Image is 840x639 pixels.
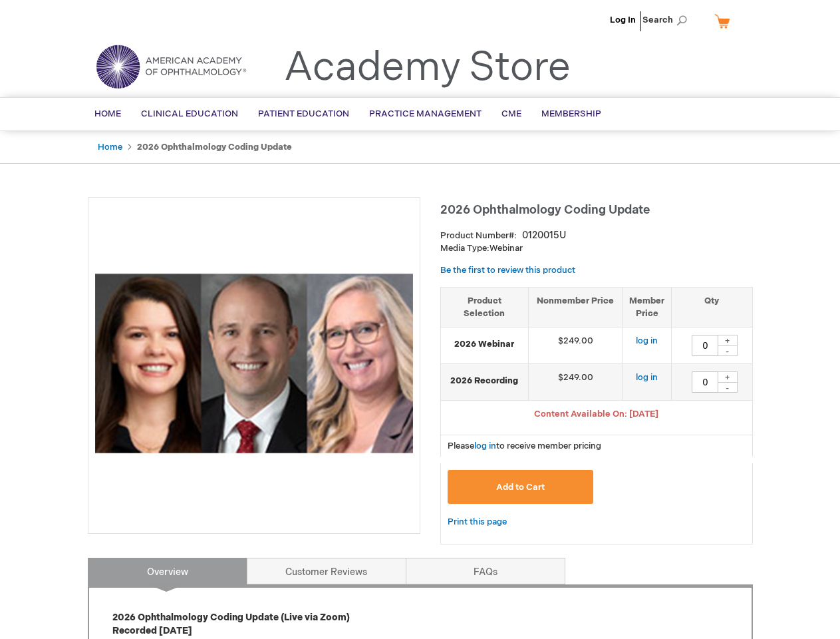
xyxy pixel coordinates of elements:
[692,335,718,356] input: Qty
[718,345,738,356] div: -
[98,142,122,152] a: Home
[522,229,566,242] div: 0120015U
[474,441,496,451] a: log in
[406,558,565,584] a: FAQs
[448,375,522,387] strong: 2026 Recording
[610,15,636,25] a: Log In
[441,287,529,327] th: Product Selection
[448,441,601,451] span: Please to receive member pricing
[369,108,482,119] span: Practice Management
[448,514,507,531] a: Print this page
[672,287,752,327] th: Qty
[258,108,349,119] span: Patient Education
[718,335,738,346] div: +
[529,287,623,327] th: Nonmember Price
[440,230,517,241] strong: Product Number
[636,335,658,346] a: log in
[642,7,693,33] span: Search
[95,204,413,523] img: 2026 Ophthalmology Coding Update
[718,382,738,393] div: -
[529,364,623,401] td: $249.00
[636,372,658,383] a: log in
[284,44,571,92] a: Academy Store
[534,409,658,419] span: Content Available On: [DATE]
[141,108,238,119] span: Clinical Education
[88,558,247,584] a: Overview
[94,108,121,119] span: Home
[623,287,672,327] th: Member Price
[448,470,594,504] button: Add to Cart
[496,482,545,493] span: Add to Cart
[692,371,718,393] input: Qty
[440,242,753,255] p: Webinar
[529,327,623,364] td: $249.00
[501,108,521,119] span: CME
[448,338,522,351] strong: 2026 Webinar
[718,371,738,383] div: +
[541,108,601,119] span: Membership
[247,558,406,584] a: Customer Reviews
[440,265,575,276] a: Be the first to review this product
[440,243,490,254] strong: Media Type:
[137,142,292,152] strong: 2026 Ophthalmology Coding Update
[440,203,650,217] span: 2026 Ophthalmology Coding Update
